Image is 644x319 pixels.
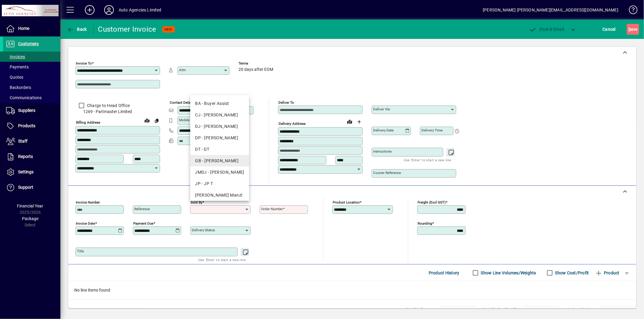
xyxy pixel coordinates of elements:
[86,103,130,109] label: Charge to Head Office
[601,24,617,35] button: Cancel
[564,306,600,314] td: GST exclusive
[190,189,249,201] mat-option: SM - Sophea Manzl
[595,268,620,278] span: Product
[190,109,249,121] mat-option: CJ - Cheryl Jennings
[179,68,186,72] mat-label: Attn
[3,134,60,149] a: Staff
[6,95,42,100] span: Communications
[239,62,275,65] span: Terms
[373,107,390,111] mat-label: Deliver via
[6,65,29,69] span: Payments
[418,221,432,226] mat-label: Rounding
[3,149,60,164] a: Reports
[404,156,451,163] mat-hint: Use 'Enter' to start a new line
[3,72,60,82] a: Quotes
[195,146,244,153] div: DT - DT
[67,27,87,32] span: Back
[133,221,153,226] mat-label: Payment due
[98,24,156,34] div: Customer Invoice
[18,108,35,113] span: Suppliers
[603,24,616,34] span: Cancel
[403,306,439,314] td: Total Volume
[192,228,215,232] mat-label: Delivery status
[190,178,249,189] mat-option: JP - JP T
[195,158,244,164] div: GB - [PERSON_NAME]
[354,117,364,127] button: Choose address
[333,200,360,204] mat-label: Product location
[18,139,27,144] span: Staff
[373,171,401,175] mat-label: Courier Reference
[278,100,294,105] mat-label: Deliver To
[68,281,636,299] div: No line items found
[3,165,60,180] a: Settings
[190,166,249,178] mat-option: JMDJ - Josiah Jennings
[3,103,60,118] a: Suppliers
[18,123,35,128] span: Products
[99,5,119,15] button: Profile
[190,144,249,155] mat-option: DT - DT
[18,154,33,159] span: Reports
[76,221,95,226] mat-label: Invoice date
[3,21,60,36] a: Home
[65,24,88,35] button: Back
[195,181,244,187] div: JP - JP T
[18,26,29,31] span: Home
[190,98,249,109] mat-option: BA - Buyer Assist
[523,306,559,314] td: 0.00
[373,128,394,132] mat-label: Delivery date
[195,100,244,107] div: BA - Buyer Assist
[195,123,244,130] div: DJ - [PERSON_NAME]
[600,306,636,314] td: 0.00
[190,121,249,132] mat-option: DJ - DAVE JENNINGS
[554,270,589,276] label: Show Cost/Profit
[191,200,202,204] mat-label: Sold by
[17,204,43,208] span: Financial Year
[134,207,150,211] mat-label: Reference
[3,180,60,195] a: Support
[592,267,623,278] button: Product
[18,185,33,190] span: Support
[80,5,99,15] button: Add
[76,200,100,204] mat-label: Invoice number
[76,61,92,65] mat-label: Invoice To
[627,24,639,35] button: Save
[3,52,60,62] a: Invoices
[261,207,283,211] mat-label: Order number
[60,24,94,35] app-page-header-button: Back
[18,169,34,174] span: Settings
[179,118,190,122] mat-label: Mobile
[142,115,152,125] a: View on map
[628,24,638,34] span: ave
[3,62,60,72] a: Payments
[373,149,392,153] mat-label: Instructions
[426,267,462,278] button: Product History
[439,306,476,314] td: 0.0000 M³
[6,85,31,90] span: Backorders
[119,5,162,15] div: Auto Agencies Limited
[529,27,564,32] span: ost & Email
[418,200,446,204] mat-label: Freight (excl GST)
[3,118,60,134] a: Products
[195,192,244,198] div: [PERSON_NAME] Manzl
[3,82,60,93] a: Backorders
[195,112,244,118] div: CJ - [PERSON_NAME]
[628,27,631,32] span: S
[540,27,543,32] span: P
[22,216,38,221] span: Package
[165,27,172,31] span: NEW
[190,132,249,144] mat-option: DP - Donovan Percy
[6,75,23,80] span: Quotes
[239,67,273,72] span: 20 days after EOM
[190,155,249,166] mat-option: GB - Gavin Bright
[195,169,244,175] div: JMDJ - [PERSON_NAME]
[483,5,618,15] div: [PERSON_NAME] [PERSON_NAME][EMAIL_ADDRESS][DOMAIN_NAME]
[421,128,443,132] mat-label: Delivery time
[75,109,160,115] span: 1269 - Partmaster Limited
[152,116,162,125] button: Copy to Delivery address
[624,1,636,21] a: Knowledge Base
[429,268,460,278] span: Product History
[6,54,25,59] span: Invoices
[3,93,60,103] a: Communications
[198,256,246,263] mat-hint: Use 'Enter' to start a new line
[345,117,354,126] a: View on map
